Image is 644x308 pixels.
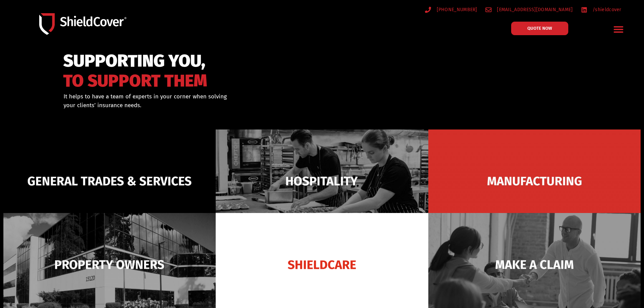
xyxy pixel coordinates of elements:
div: Menu Toggle [611,21,627,37]
span: [EMAIL_ADDRESS][DOMAIN_NAME] [495,5,573,14]
p: your clients’ insurance needs. [64,101,357,110]
a: [PHONE_NUMBER] [425,5,477,14]
a: /shieldcover [581,5,621,14]
a: [EMAIL_ADDRESS][DOMAIN_NAME] [485,5,573,14]
a: QUOTE NOW [511,22,568,35]
span: [PHONE_NUMBER] [435,5,477,14]
span: QUOTE NOW [527,26,552,30]
span: /shieldcover [591,5,621,14]
img: Shield-Cover-Underwriting-Australia-logo-full [39,13,126,34]
span: SUPPORTING YOU, [63,54,207,68]
div: It helps to have a team of experts in your corner when solving [64,92,357,110]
